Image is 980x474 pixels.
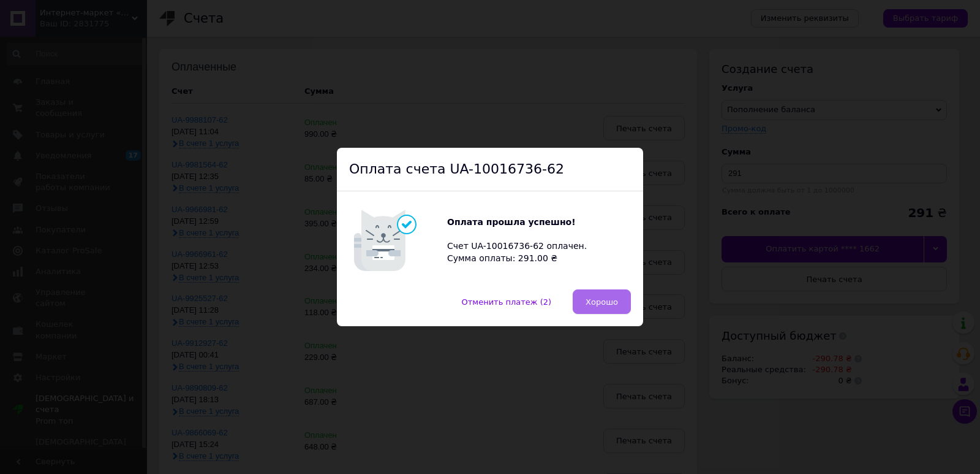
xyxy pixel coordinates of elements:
img: Котик говорит: Оплата прошла успешно! [349,204,447,277]
button: Хорошо [573,289,631,314]
div: Оплата счета UA-10016736-62 [337,148,643,192]
span: Хорошо [586,297,618,307]
div: Счет UA-10016736-62 оплачен. Сумма оплаты: 291.00 ₴ [447,216,594,264]
span: Отменить платеж (2) [462,297,552,307]
button: Отменить платеж (2) [449,289,565,314]
b: Оплата прошла успешно! [447,217,576,227]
